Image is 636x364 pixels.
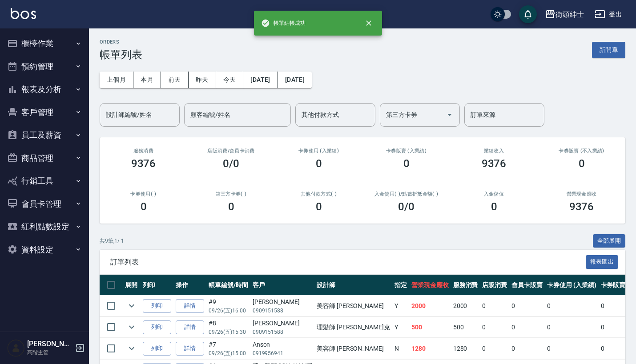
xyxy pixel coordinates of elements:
[133,72,161,88] button: 本月
[509,317,545,338] td: 0
[4,238,85,261] button: 資料設定
[253,349,312,357] p: 0919956941
[509,296,545,316] td: 0
[569,200,594,213] h3: 9376
[409,317,451,338] td: 500
[206,317,250,338] td: #8
[143,299,171,313] button: 列印
[586,257,619,266] a: 報表匯出
[141,200,147,213] h3: 0
[110,258,586,267] span: 訂單列表
[545,275,599,296] th: 卡券使用 (入業績)
[541,5,588,24] button: 街頭紳士
[206,275,250,296] th: 帳單編號/時間
[223,157,239,170] h3: 0/0
[143,320,171,334] button: 列印
[482,157,507,170] h3: 9376
[586,255,619,269] button: 報表匯出
[27,348,72,356] p: 高階主管
[125,320,138,334] button: expand row
[143,342,171,356] button: 列印
[491,200,497,213] h3: 0
[228,200,234,213] h3: 0
[4,169,85,192] button: 行銷工具
[209,328,248,336] p: 09/26 (五) 15:30
[131,157,156,170] h3: 9376
[451,275,480,296] th: 服務消費
[125,299,138,312] button: expand row
[4,192,85,216] button: 會員卡管理
[373,148,439,154] h2: 卡券販賣 (入業績)
[253,307,312,315] p: 0909151588
[286,148,352,154] h2: 卡券使用 (入業績)
[110,148,177,154] h3: 服務消費
[100,237,124,245] p: 共 9 筆, 1 / 1
[392,338,409,359] td: N
[509,338,545,359] td: 0
[443,108,457,122] button: Open
[198,191,264,197] h2: 第三方卡券(-)
[409,296,451,316] td: 2000
[198,148,264,154] h2: 店販消費 /會員卡消費
[591,6,625,23] button: 登出
[592,42,625,58] button: 新開單
[519,5,537,23] button: save
[176,320,204,334] a: 詳情
[253,340,312,349] div: Anson
[100,72,133,88] button: 上個月
[593,234,626,248] button: 全部展開
[261,19,306,28] span: 帳單結帳成功
[206,296,250,316] td: #9
[286,191,352,197] h2: 其他付款方式(-)
[27,340,72,348] h5: [PERSON_NAME]
[216,72,244,88] button: 今天
[392,275,409,296] th: 指定
[141,275,173,296] th: 列印
[314,338,392,359] td: 美容師 [PERSON_NAME]
[176,342,204,356] a: 詳情
[4,55,85,78] button: 預約管理
[461,148,527,154] h2: 業績收入
[316,200,322,213] h3: 0
[243,72,278,88] button: [DATE]
[4,101,85,124] button: 客戶管理
[176,299,204,313] a: 詳情
[7,339,25,357] img: Person
[123,275,141,296] th: 展開
[4,215,85,238] button: 紅利點數設定
[545,317,599,338] td: 0
[278,72,312,88] button: [DATE]
[189,72,216,88] button: 昨天
[314,296,392,316] td: 美容師 [PERSON_NAME]
[480,296,509,316] td: 0
[480,338,509,359] td: 0
[461,191,527,197] h2: 入金儲值
[545,338,599,359] td: 0
[125,342,138,355] button: expand row
[4,147,85,170] button: 商品管理
[480,317,509,338] td: 0
[253,328,312,336] p: 0909151588
[209,349,248,357] p: 09/26 (五) 15:00
[480,275,509,296] th: 店販消費
[173,275,206,296] th: 操作
[579,157,585,170] h3: 0
[314,275,392,296] th: 設計師
[451,338,480,359] td: 1280
[451,296,480,316] td: 2000
[545,296,599,316] td: 0
[403,157,410,170] h3: 0
[555,9,584,20] div: 街頭紳士
[409,275,451,296] th: 營業現金應收
[359,13,378,33] button: close
[4,124,85,147] button: 員工及薪資
[100,48,142,61] h3: 帳單列表
[392,317,409,338] td: Y
[392,296,409,316] td: Y
[253,297,312,307] div: [PERSON_NAME]
[548,191,615,197] h2: 營業現金應收
[250,275,314,296] th: 客戶
[209,307,248,315] p: 09/26 (五) 16:00
[409,338,451,359] td: 1280
[592,45,625,54] a: 新開單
